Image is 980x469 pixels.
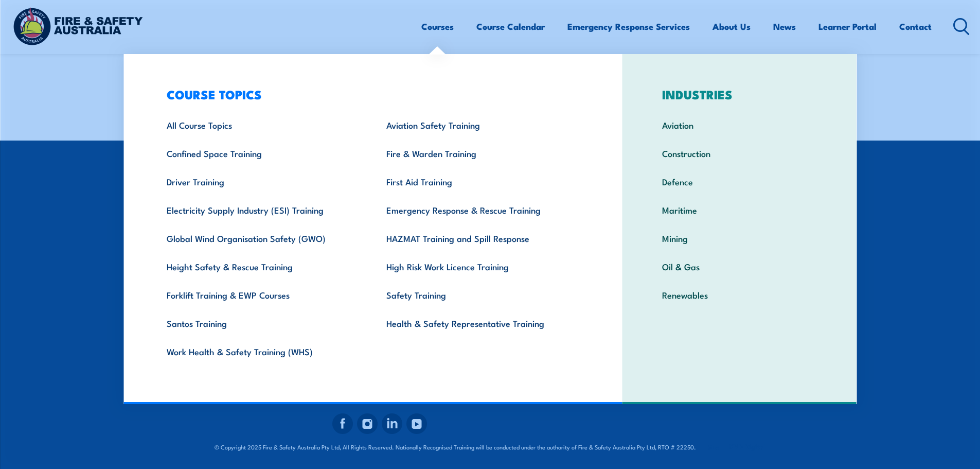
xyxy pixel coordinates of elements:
a: Oil & Gas [646,252,833,281]
a: Defence [646,167,833,196]
a: High Risk Work Licence Training [370,252,590,281]
a: Renewables [646,281,833,309]
a: Work Health & Safety Training (WHS) [151,337,370,366]
span: © Copyright 2025 Fire & Safety Australia Pty Ltd, All Rights Reserved. Nationally Recognised Trai... [215,442,765,451]
a: KND Digital [729,441,765,451]
a: Contact [899,13,932,40]
a: Electricity Supply Industry (ESI) Training [151,196,370,224]
a: About Us [712,13,751,40]
a: Global Wind Organisation Safety (GWO) [151,224,370,252]
h3: INDUSTRIES [646,87,833,101]
a: Forklift Training & EWP Courses [151,281,370,309]
a: Course Calendar [476,13,545,40]
a: Learner Portal [818,13,877,40]
a: HAZMAT Training and Spill Response [370,224,590,252]
a: Height Safety & Rescue Training [151,252,370,281]
a: Courses [421,13,454,40]
a: Health & Safety Representative Training [370,309,590,337]
h3: COURSE TOPICS [151,87,590,101]
a: Aviation [646,111,833,139]
a: News [773,13,796,40]
a: Emergency Response Services [567,13,690,40]
a: Confined Space Training [151,139,370,167]
a: Construction [646,139,833,167]
a: Driver Training [151,167,370,196]
a: Fire & Warden Training [370,139,590,167]
a: All Course Topics [151,111,370,139]
a: Maritime [646,196,833,224]
a: First Aid Training [370,167,590,196]
a: Aviation Safety Training [370,111,590,139]
span: Site: [708,443,765,451]
a: Emergency Response & Rescue Training [370,196,590,224]
a: Santos Training [151,309,370,337]
a: Safety Training [370,281,590,309]
a: Mining [646,224,833,252]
